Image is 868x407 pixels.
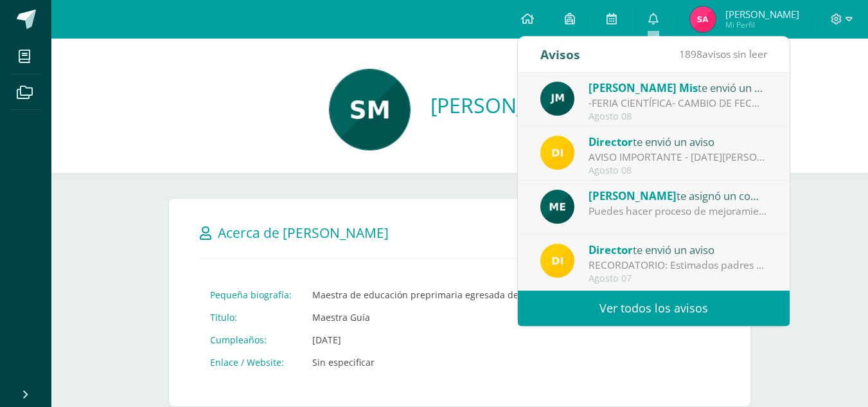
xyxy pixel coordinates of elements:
[725,19,799,30] span: Mi Perfil
[302,329,695,351] td: [DATE]
[679,47,702,61] span: 1898
[330,69,410,150] img: baf06f67e7e3dba8ab46a30259236d49.png
[589,204,767,219] div: Puedes hacer proceso de mejoramiento por 21 pts. 12/30
[302,351,695,374] td: Sin especificar
[540,82,574,116] img: 6bd1f88eaa8f84a993684add4ac8f9ce.png
[679,47,767,61] span: avisos sin leer
[589,111,767,122] div: Agosto 08
[589,96,767,111] div: -FERIA CIENTÍFICA- CAMBIO DE FECHA-: Buena tarde queridos estudiantes espero se encuentren bien. ...
[200,351,302,374] td: Enlace / Website:
[200,329,302,351] td: Cumpleaños:
[589,150,767,165] div: AVISO IMPORTANTE - LUNES 11 DE AGOSTO: Estimados padres de familia y/o encargados: Les informamos...
[540,37,580,72] div: Avisos
[518,291,790,326] a: Ver todos los avisos
[589,187,767,204] div: te asignó un comentario en 'Examen' para 'Comunicación y lenguaje'
[725,8,799,21] span: [PERSON_NAME]
[200,284,302,306] td: Pequeña biografía:
[589,242,633,257] span: Director
[430,91,590,119] a: [PERSON_NAME]
[589,188,677,203] span: [PERSON_NAME]
[540,136,574,170] img: f0b35651ae50ff9c693c4cbd3f40c4bb.png
[540,190,574,224] img: e5319dee200a4f57f0a5ff00aaca67bb.png
[302,284,695,306] td: Maestra de educación preprimaria egresada de a [GEOGRAPHIC_DATA] en el año 2005
[690,6,716,32] img: 19aa36522d0c0656ae8360603ffac232.png
[589,79,767,96] div: te envió un aviso
[589,273,767,284] div: Agosto 07
[589,133,767,150] div: te envió un aviso
[218,224,389,242] span: Acerca de [PERSON_NAME]
[589,258,767,273] div: RECORDATORIO: Estimados padres de familia y/o encargados. Compartimos información a tomar en cuen...
[589,165,767,176] div: Agosto 08
[302,306,695,329] td: Maestra Guía
[589,134,633,149] span: Director
[540,244,574,278] img: f0b35651ae50ff9c693c4cbd3f40c4bb.png
[589,80,698,95] span: [PERSON_NAME] Mis
[589,241,767,258] div: te envió un aviso
[200,306,302,329] td: Título:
